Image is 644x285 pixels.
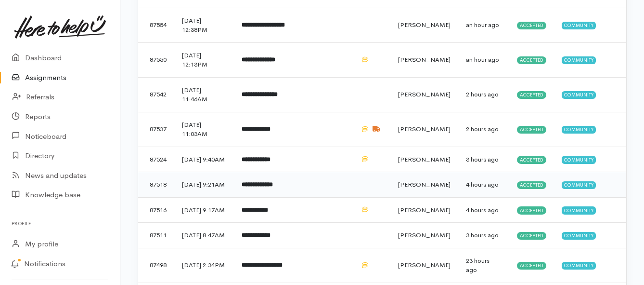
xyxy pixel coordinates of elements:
span: [PERSON_NAME] [398,206,451,214]
span: Community [562,232,596,240]
time: an hour ago [466,21,499,29]
span: [PERSON_NAME] [398,125,451,133]
span: [PERSON_NAME] [398,261,451,269]
span: Community [562,262,596,270]
td: 87516 [138,197,174,223]
time: 2 hours ago [466,90,499,98]
time: an hour ago [466,55,499,64]
span: Accepted [517,126,546,134]
span: Community [562,91,596,99]
td: [DATE] 8:47AM [174,223,234,248]
span: [PERSON_NAME] [398,21,451,29]
time: 3 hours ago [466,155,499,163]
td: 87498 [138,248,174,283]
span: Community [562,156,596,163]
span: [PERSON_NAME] [398,180,451,189]
td: 87554 [138,8,174,42]
span: Accepted [517,91,546,99]
td: [DATE] 9:40AM [174,147,234,172]
td: [DATE] 12:38PM [174,8,234,42]
span: Accepted [517,232,546,240]
span: Accepted [517,22,546,29]
td: 87542 [138,77,174,112]
span: Accepted [517,156,546,163]
td: 87524 [138,147,174,172]
td: [DATE] 11:46AM [174,77,234,112]
td: 87550 [138,42,174,77]
time: 23 hours ago [466,257,489,274]
span: Community [562,56,596,64]
span: [PERSON_NAME] [398,231,451,239]
td: 87518 [138,172,174,198]
span: [PERSON_NAME] [398,155,451,163]
span: [PERSON_NAME] [398,55,451,64]
span: [PERSON_NAME] [398,90,451,98]
td: [DATE] 9:21AM [174,172,234,198]
span: Community [562,206,596,214]
time: 4 hours ago [466,180,499,189]
time: 2 hours ago [466,125,499,133]
h6: Profile [12,217,108,230]
span: Accepted [517,181,546,189]
td: 87511 [138,223,174,248]
td: 87537 [138,112,174,147]
td: [DATE] 12:13PM [174,42,234,77]
span: Accepted [517,206,546,214]
time: 4 hours ago [466,206,499,214]
span: Community [562,126,596,134]
td: [DATE] 2:34PM [174,248,234,283]
td: [DATE] 11:03AM [174,112,234,147]
span: Accepted [517,262,546,270]
td: [DATE] 9:17AM [174,197,234,223]
span: Accepted [517,56,546,64]
span: Community [562,22,596,29]
span: Community [562,181,596,189]
time: 3 hours ago [466,231,499,239]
